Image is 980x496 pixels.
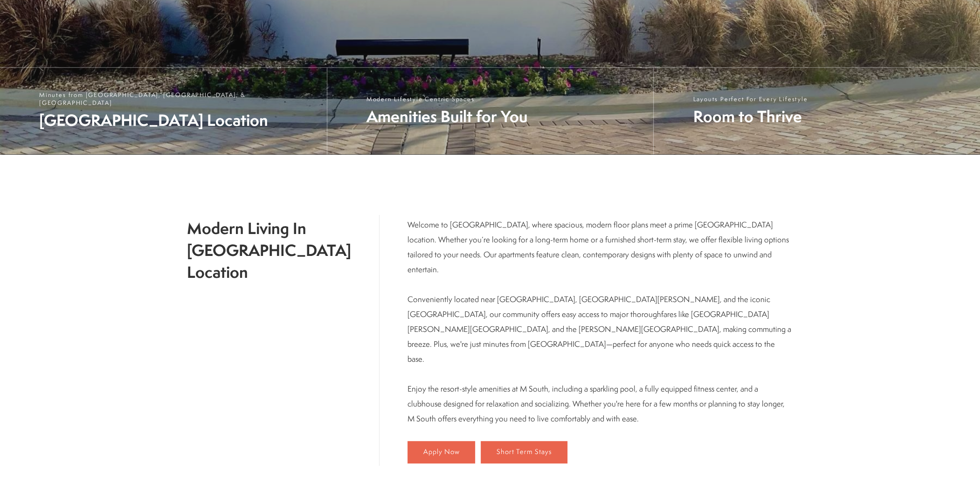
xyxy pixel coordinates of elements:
p: Welcome to [GEOGRAPHIC_DATA], where spacious, modern floor plans meet a prime [GEOGRAPHIC_DATA] l... [407,217,793,426]
a: Apply Now [407,441,475,463]
span: [GEOGRAPHIC_DATA] Location [39,109,317,131]
span: Apply Now [423,448,460,456]
h1: Modern Living In [GEOGRAPHIC_DATA] Location [187,217,351,283]
a: Short Term Stays [481,441,567,463]
span: Short Term Stays [497,448,552,456]
a: Layouts Perfect For Every Lifestyle [653,68,980,154]
span: Minutes from [GEOGRAPHIC_DATA], [GEOGRAPHIC_DATA], & [GEOGRAPHIC_DATA] [39,91,317,107]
